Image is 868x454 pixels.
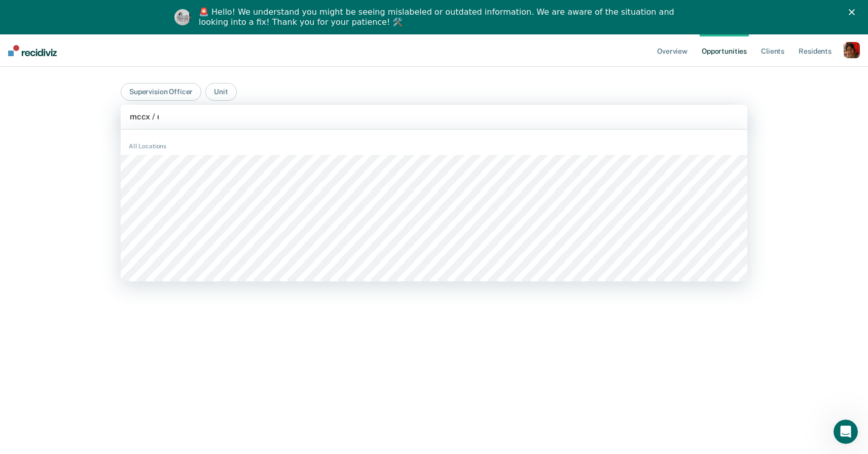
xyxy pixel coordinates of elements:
[121,83,201,101] button: Supervision Officer
[759,34,786,67] a: Clients
[700,34,749,67] a: Opportunities
[834,420,858,444] iframe: Intercom live chat
[849,9,859,15] div: Close
[205,83,236,101] button: Unit
[797,34,834,67] a: Residents
[655,34,690,67] a: Overview
[174,9,191,25] img: Profile image for Kim
[199,7,677,27] div: 🚨 Hello! We understand you might be seeing mislabeled or outdated information. We are aware of th...
[121,142,747,151] div: All Locations
[8,45,57,56] img: Recidiviz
